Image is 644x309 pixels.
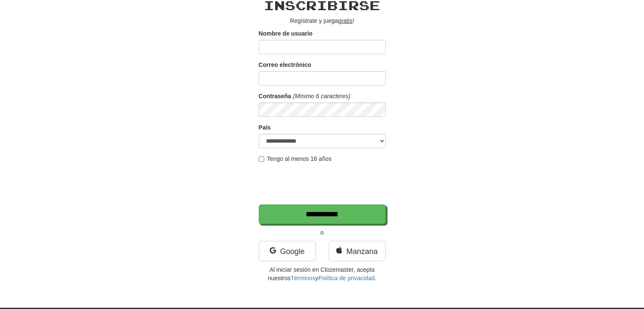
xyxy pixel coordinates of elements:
[321,229,324,236] font: o
[259,156,264,162] input: Tengo al menos 16 años
[346,247,378,256] font: Manzana
[293,93,350,99] font: (Mínimo 6 caracteres)
[259,241,316,261] a: Google
[259,93,291,99] font: Contraseña
[259,30,313,37] font: Nombre de usuario
[267,155,332,162] font: Tengo al menos 16 años
[290,17,338,24] font: Regístrate y juega
[318,275,375,281] a: Política de privacidad
[315,275,318,281] font: y
[259,61,311,68] font: Correo electrónico
[290,275,315,281] a: Términos
[338,17,352,24] font: gratis
[259,167,387,200] iframe: reCAPTCHA
[268,266,374,281] font: Al iniciar sesión en Clozemaster, acepta nuestros
[329,241,386,261] a: Manzana
[280,247,304,256] font: Google
[352,17,354,24] font: !
[259,124,271,131] font: País
[375,275,376,281] font: .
